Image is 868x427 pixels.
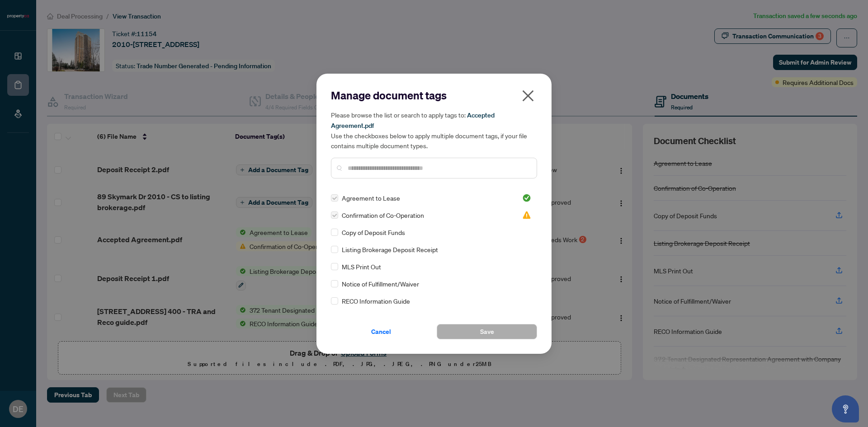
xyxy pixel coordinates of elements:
h5: Please browse the list or search to apply tags to: Use the checkboxes below to apply multiple doc... [331,110,537,150]
button: Save [437,324,537,339]
span: Needs Work [522,211,531,220]
span: MLS Print Out [342,262,381,272]
span: Approved [522,193,531,202]
h2: Manage document tags [331,88,537,103]
button: Cancel [331,324,431,339]
span: Accepted Agreement.pdf [331,111,495,130]
span: Copy of Deposit Funds [342,227,405,237]
span: close [521,89,535,103]
span: RECO Information Guide [342,296,410,306]
span: Cancel [371,324,391,339]
span: Notice of Fulfillment/Waiver [342,279,419,289]
img: status [522,193,531,202]
img: status [522,211,531,220]
span: Confirmation of Co-Operation [342,210,424,220]
button: Open asap [832,395,859,422]
span: Agreement to Lease [342,193,400,203]
span: Listing Brokerage Deposit Receipt [342,244,438,254]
